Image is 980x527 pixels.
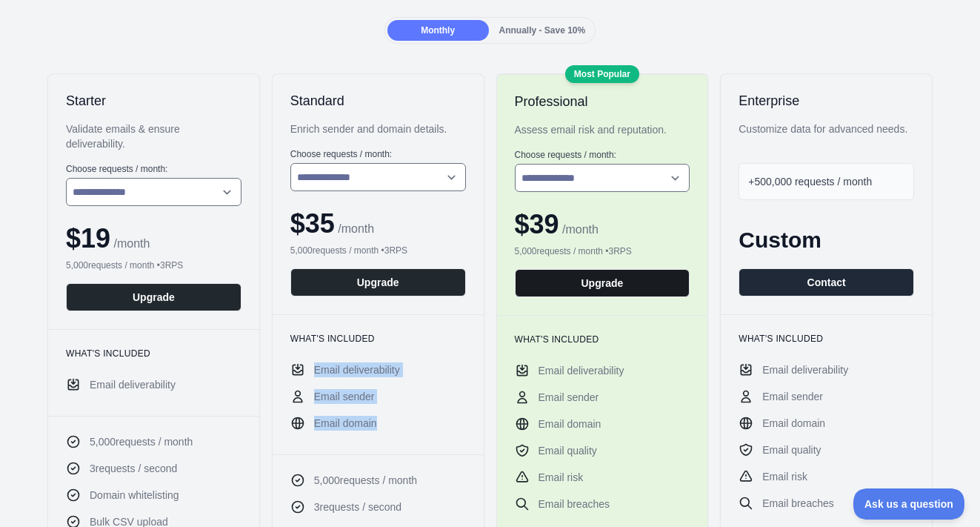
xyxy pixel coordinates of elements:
[515,245,690,257] div: 5,000 requests / month • 3 RPS
[515,209,559,239] span: $ 39
[290,245,466,256] div: 5,000 requests / month • 3 RPS
[853,488,965,520] iframe: Toggle Customer Support
[739,268,914,296] button: Contact
[739,228,821,252] span: Custom
[290,268,466,296] button: Upgrade
[515,269,690,297] button: Upgrade
[290,208,335,239] span: $ 35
